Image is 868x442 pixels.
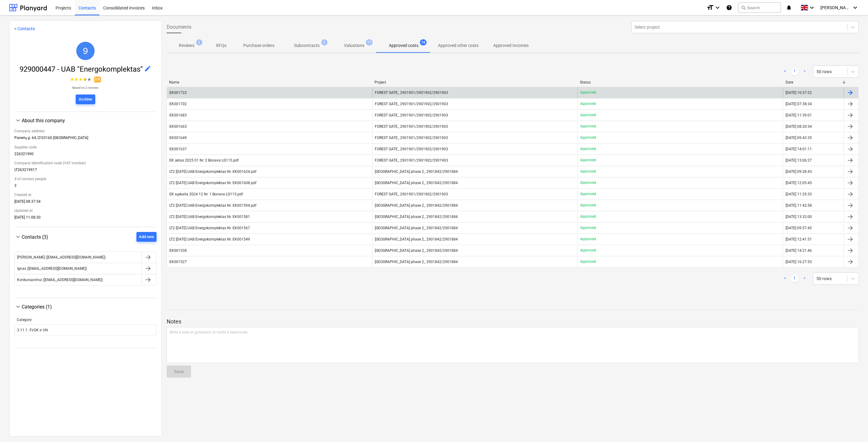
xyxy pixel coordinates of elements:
div: Created at [14,190,157,199]
span: Contacts (3) [22,234,48,240]
div: [DATE] 11:08:30 [14,215,157,222]
p: Reviews [179,42,194,49]
span: FOREST GATE_ 2901901/2901902/2901903 [375,158,448,162]
span: LAKE TOWN phase 2_ 2901842/2901884 [375,226,458,230]
div: Company Identification code (VAT number) [14,159,157,168]
span: FOREST GATE_ 2901901/2901902/2901903 [375,192,448,196]
div: [DATE] 11:39:01 [786,113,812,117]
p: Approved Incomes [493,42,529,49]
div: Categories (1) [14,310,157,343]
span: 2 [196,39,202,45]
p: Approved [580,124,596,129]
span: 2 [321,39,327,45]
div: EK001722 [169,91,187,95]
div: Add new [139,233,154,241]
span: ★ [74,76,79,83]
div: Company address [14,127,157,136]
a: Previous page [781,275,789,282]
button: Add new [136,232,157,242]
p: Approved [580,169,596,174]
p: Approved [580,225,596,230]
div: [DATE] 16:27:53 [786,260,812,264]
div: [DATE] 09:43:35 [786,136,812,140]
div: [DATE] 13:32:00 [786,215,812,219]
div: EK001683 [169,113,187,117]
div: 3 [14,184,157,190]
div: LT2 [DATE] UAB Energokomplektas Nr. EK001624.pdf [169,169,256,174]
p: Approved [580,180,596,185]
i: keyboard_arrow_down [714,4,721,11]
p: Approved [580,101,596,106]
p: Approved [580,146,596,151]
iframe: Chat Widget [837,413,868,442]
div: LT2 [DATE] UAB Energokomplektas Nr. EK001594.pdf [169,203,256,208]
div: Name [169,80,370,84]
span: LAKE TOWN phase 2_ 2901842/2901884 [375,181,458,185]
div: Status [580,80,781,84]
span: FOREST GATE_ 2901901/2901902/2901903 [375,102,448,106]
div: Panerių g. 64, LT-03160 [GEOGRAPHIC_DATA] [14,136,157,143]
div: [DATE] 10:37:22 [786,91,812,95]
div: EK001527 [169,260,187,264]
div: [DATE] 11:35:33 [786,192,812,196]
span: ★ [83,76,87,83]
div: [DATE] 12:41:51 [786,237,812,241]
div: [DATE] 08:20:54 [786,124,812,129]
p: Approved [580,191,596,197]
span: ★ [87,76,92,83]
span: FOREST GATE_ 2901901/2901902/2901903 [375,136,448,140]
div: LT2 [DATE] UAB Energokomplektas Nr. EK001581 [169,215,250,219]
a: Page 1 is your current page [791,68,798,75]
div: LT2 [DATE] UAB Energokomplektas Nr. EK001608.pdf [169,181,256,185]
span: FOREST GATE_ 2901901/2901902/2901903 [375,147,448,151]
a: Page 1 is your current page [791,275,798,282]
div: [DATE] 12:05:45 [786,181,812,185]
i: keyboard_arrow_down [852,4,859,11]
span: 3.8 [94,77,101,82]
div: 226321990 [14,152,157,159]
span: 17 [366,39,373,45]
p: Approved [580,248,596,253]
span: edit [144,65,151,72]
div: [DATE] 07:38:34 [786,102,812,106]
span: keyboard_arrow_down [14,233,22,241]
span: LAKE TOWN phase 2_ 2901842/2901884 [375,203,458,208]
span: Documents [167,23,191,31]
span: 16 [420,39,427,45]
p: Approved [580,135,596,140]
div: Date [786,80,842,84]
div: [DATE] 13:06:27 [786,158,812,162]
div: [DATE] 14:01:11 [786,147,812,151]
span: 929000447 - UAB "Energokomplektas" [20,65,144,73]
span: LAKE TOWN phase 2_ 2901842/2901884 [375,169,458,174]
span: LAKE TOWN phase 2_ 2901842/2901884 [375,237,458,241]
span: FOREST GATE_ 2901901/2901902/2901903 [375,113,448,117]
div: Updated at [14,206,157,215]
div: [DATE] 09:28:43 [786,169,812,174]
div: LT2 [DATE] UAB Energokomplektas Nr. EK001549 [169,237,250,241]
span: LAKE TOWN phase 2_ 2901842/2901884 [375,248,458,253]
div: Contacts (3)Add new [14,232,157,242]
p: Approved [580,214,596,219]
div: EK001649 [169,136,187,140]
p: Approved [580,90,596,95]
a: Next page [801,275,808,282]
div: About this company [22,118,157,123]
div: Archive [79,96,92,103]
p: RFQs [214,42,229,49]
i: notifications [786,4,792,11]
div: Project [374,80,575,84]
span: 9 [83,46,88,56]
span: ★ [70,76,74,83]
div: LT263219917 [14,168,157,174]
span: ★ [79,76,83,83]
p: Notes [167,318,859,325]
div: 929000447 [76,42,95,60]
div: About this company [14,117,157,124]
i: Knowledge base [726,4,732,11]
div: Ignas ([EMAIL_ADDRESS][DOMAIN_NAME]) [17,266,87,271]
p: Approved [580,112,596,118]
a: Next page [801,68,808,75]
p: Approved [580,237,596,242]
